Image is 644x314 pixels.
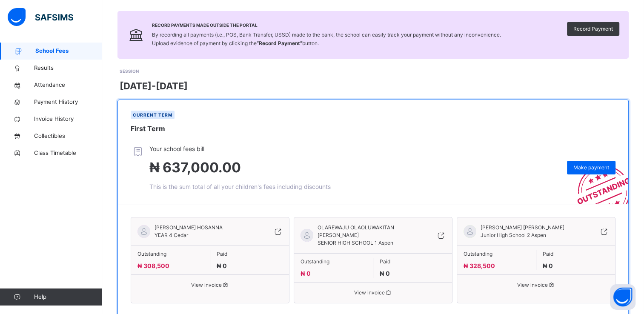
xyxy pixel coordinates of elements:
[149,159,241,176] span: ₦ 637,000.00
[257,40,302,46] b: “Record Payment”
[137,281,283,289] span: View invoice
[543,262,553,269] span: ₦ 0
[318,240,393,246] span: SENIOR HIGH SCHOOL 1 Aspen
[155,224,223,231] span: [PERSON_NAME] HOSANNA
[133,112,172,117] span: Current term
[120,79,188,93] span: [DATE]-[DATE]
[301,258,366,265] span: Outstanding
[34,115,102,123] span: Invoice History
[34,81,102,89] span: Attendance
[217,262,227,269] span: ₦ 0
[137,262,169,269] span: ₦ 308,500
[35,47,102,55] span: School Fees
[464,250,530,258] span: Outstanding
[155,232,188,238] span: YEAR 4 Cedar
[34,293,102,301] span: Help
[34,64,102,72] span: Results
[380,258,446,265] span: Paid
[573,164,609,171] span: Make payment
[464,281,609,289] span: View invoice
[481,224,564,231] span: [PERSON_NAME] [PERSON_NAME]
[573,25,613,33] span: Record Payment
[152,22,501,29] span: Record Payments Made Outside the Portal
[34,98,102,106] span: Payment History
[131,124,165,133] span: First Term
[464,262,495,269] span: ₦ 328,500
[34,132,102,140] span: Collectibles
[149,183,331,190] span: This is the sum total of all your children's fees including discounts
[149,144,331,153] span: Your school fees bill
[217,250,283,258] span: Paid
[120,69,139,74] span: SESSION
[610,284,635,310] button: Open asap
[481,232,546,238] span: Junior High School 2 Aspen
[152,31,501,46] span: By recording all payments (i.e., POS, Bank Transfer, USSD) made to the bank, the school can easil...
[318,224,417,239] span: OLAREWAJU OLAOLUWAKITAN [PERSON_NAME]
[543,250,609,258] span: Paid
[8,8,73,26] img: safsims
[301,270,311,277] span: ₦ 0
[380,270,390,277] span: ₦ 0
[34,149,102,157] span: Class Timetable
[567,155,628,204] img: outstanding-stamp.3c148f88c3ebafa6da95868fa43343a1.svg
[301,289,446,297] span: View invoice
[137,250,203,258] span: Outstanding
